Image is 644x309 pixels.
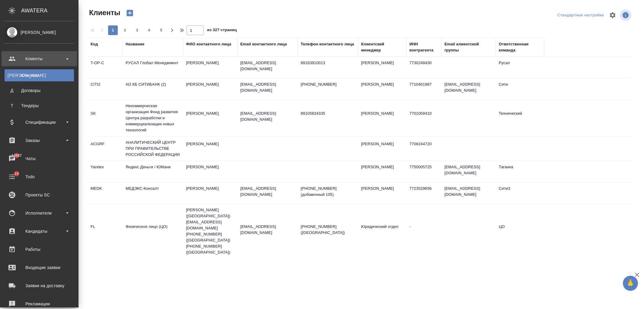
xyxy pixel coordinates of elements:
a: 14987Чаты [2,151,77,166]
td: SK [88,107,123,129]
td: Сити [496,78,544,100]
td: Таганка [496,161,544,182]
button: Создать [123,8,137,18]
td: [PERSON_NAME] [183,107,237,129]
div: ФИО контактного лица [186,41,231,47]
td: [PERSON_NAME] [183,182,237,204]
td: [PERSON_NAME] ([GEOGRAPHIC_DATA]) [EMAIL_ADDRESS][DOMAIN_NAME] [PHONE_NUMBER] ([GEOGRAPHIC_DATA])... [183,204,237,258]
td: 7730248430 [406,57,441,78]
div: Спецификации [5,118,74,127]
p: 89163910013 [301,60,355,66]
td: 7710401987 [406,78,441,100]
td: ACGRF [88,138,123,159]
span: из 327 страниц [207,26,237,35]
p: [PHONE_NUMBER] [301,81,355,87]
td: 7750005725 [406,161,441,182]
p: 89105834335 [301,110,355,117]
span: Настроить таблицу [605,8,620,22]
a: Работы [2,242,77,257]
td: [PERSON_NAME] [183,138,237,159]
td: MEDK [88,182,123,204]
td: Русал [496,57,544,78]
td: [PERSON_NAME] [183,78,237,100]
div: Входящие заявки [5,263,74,272]
button: 4 [144,25,154,35]
p: [EMAIL_ADDRESS][DOMAIN_NAME] [240,81,295,94]
td: - [406,221,441,242]
span: 4 [144,27,154,33]
td: [PERSON_NAME] [358,161,406,182]
div: Телефон контактного лица [301,41,354,47]
span: 5 [156,27,166,33]
p: [PHONE_NUMBER] ([GEOGRAPHIC_DATA]) [301,224,355,236]
span: Клиенты [88,8,120,18]
td: Яндекс Деньги / ЮМани [123,161,183,182]
a: ДДоговоры [5,84,74,97]
td: 7708244720 [406,138,441,159]
td: [PERSON_NAME] [358,107,406,129]
span: Посмотреть информацию [620,9,633,21]
td: [PERSON_NAME] [183,57,237,78]
td: T-OP-C [88,57,123,78]
div: Чаты [5,154,74,163]
span: 19 [11,171,22,177]
div: AWATERA [21,5,78,17]
td: [EMAIL_ADDRESS][DOMAIN_NAME] [441,161,496,182]
td: [PERSON_NAME] [358,182,406,204]
button: 5 [156,25,166,35]
td: Физическое лицо (ЦО) [123,221,183,242]
td: 7723529656 [406,182,441,204]
span: 14987 [8,153,25,159]
td: Yandex [88,161,123,182]
div: Клиенты [8,72,71,78]
div: Todo [5,172,74,181]
a: 19Todo [2,169,77,184]
td: FL [88,221,123,242]
td: РУСАЛ Глобал Менеджмент [123,57,183,78]
p: [EMAIL_ADDRESS][DOMAIN_NAME] [240,224,295,236]
div: Заказы [5,136,74,145]
div: Работы [5,245,74,254]
p: [EMAIL_ADDRESS][DOMAIN_NAME] [240,60,295,72]
div: Рекламации [5,299,74,308]
td: CITI2 [88,78,123,100]
p: [EMAIL_ADDRESS][DOMAIN_NAME] [240,186,295,198]
td: АО КБ СИТИБАНК (2) [123,78,183,100]
div: Клиентский менеджер [361,41,403,53]
div: Проекты SC [5,190,74,199]
span: 3 [132,27,142,33]
div: Email клиентской группы [444,41,493,53]
div: Ответственная команда [499,41,541,53]
div: Договоры [8,87,71,94]
div: Кандидаты [5,227,74,236]
div: Email контактного лица [240,41,287,47]
td: Технический [496,107,544,129]
div: Тендеры [8,103,71,109]
button: 🙏 [623,276,638,291]
td: [PERSON_NAME] [358,78,406,100]
td: 7701058410 [406,107,441,129]
td: АНАЛИТИЧЕСКИЙ ЦЕНТР ПРИ ПРАВИТЕЛЬСТВЕ РОССИЙСКОЙ ФЕДЕРАЦИИ [123,136,183,161]
p: [PHONE_NUMBER] (добавочный 105) [301,186,355,198]
div: Название [126,41,144,47]
div: Код [91,41,98,47]
div: Заявки на доставку [5,281,74,290]
button: 2 [120,25,130,35]
td: Сити3 [496,182,544,204]
td: [PERSON_NAME] [358,57,406,78]
td: ЦО [496,221,544,242]
div: ИНН контрагента [409,41,438,53]
div: Исполнители [5,209,74,218]
a: Входящие заявки [2,260,77,275]
td: Юридический отдел [358,221,406,242]
div: [PERSON_NAME] [5,29,74,36]
a: ТТендеры [5,100,74,112]
td: [EMAIL_ADDRESS][DOMAIN_NAME] [441,78,496,100]
a: [PERSON_NAME]Клиенты [5,69,74,81]
span: 2 [120,27,130,33]
a: Проекты SC [2,187,77,202]
td: МЕДЭКС-Консалт [123,182,183,204]
td: [PERSON_NAME] [183,161,237,182]
td: Некоммерческая организация Фонд развития Центра разработки и коммерциализации новых технологий [123,100,183,136]
button: 3 [132,25,142,35]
